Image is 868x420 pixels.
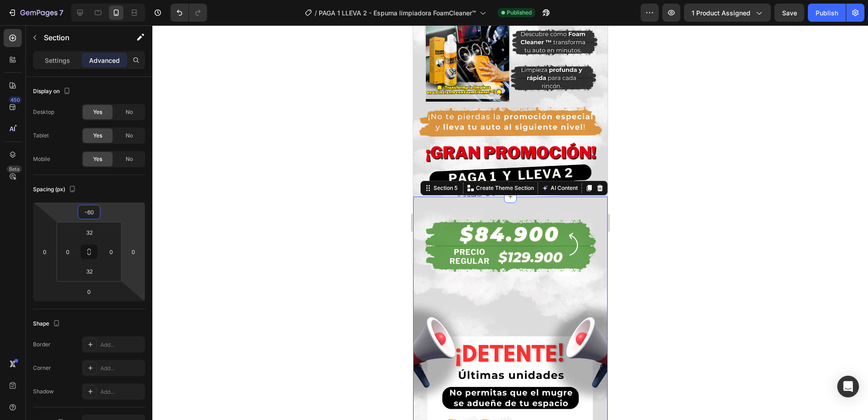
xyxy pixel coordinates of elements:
[126,155,133,163] span: No
[7,165,22,173] div: Beta
[774,4,804,22] button: Save
[808,4,846,22] button: Publish
[33,108,54,116] div: Desktop
[170,4,207,22] div: Undo/Redo
[33,184,78,196] div: Spacing (px)
[816,8,838,18] div: Publish
[100,388,143,396] div: Add...
[413,25,608,420] iframe: Design area
[80,285,98,298] input: 0
[89,56,120,65] p: Advanced
[692,8,750,18] span: 1 product assigned
[59,7,63,18] p: 7
[507,9,532,17] span: Published
[80,264,99,278] input: 2xl
[33,318,62,330] div: Shape
[45,56,70,65] p: Settings
[127,245,140,259] input: 0
[80,226,99,239] input: 2xl
[126,108,133,116] span: No
[837,376,859,397] div: Open Intercom Messenger
[93,108,102,116] span: Yes
[61,245,75,259] input: 0px
[100,341,143,349] div: Add...
[104,245,118,259] input: 0px
[9,96,22,104] div: 450
[782,9,797,17] span: Save
[33,85,72,98] div: Display on
[4,4,67,22] button: 7
[33,155,50,163] div: Mobile
[93,155,102,163] span: Yes
[80,205,98,219] input: -60
[44,32,118,43] p: Section
[684,4,771,22] button: 1 product assigned
[319,8,476,18] span: PAGA 1 LLEVA 2 - Espuma limpiadora FoamCleaner™
[38,245,52,259] input: 0
[315,8,317,18] span: /
[33,364,51,372] div: Corner
[100,364,143,373] div: Add...
[126,132,133,140] span: No
[93,132,102,140] span: Yes
[33,387,54,396] div: Shadow
[33,340,51,349] div: Border
[33,132,49,140] div: Tablet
